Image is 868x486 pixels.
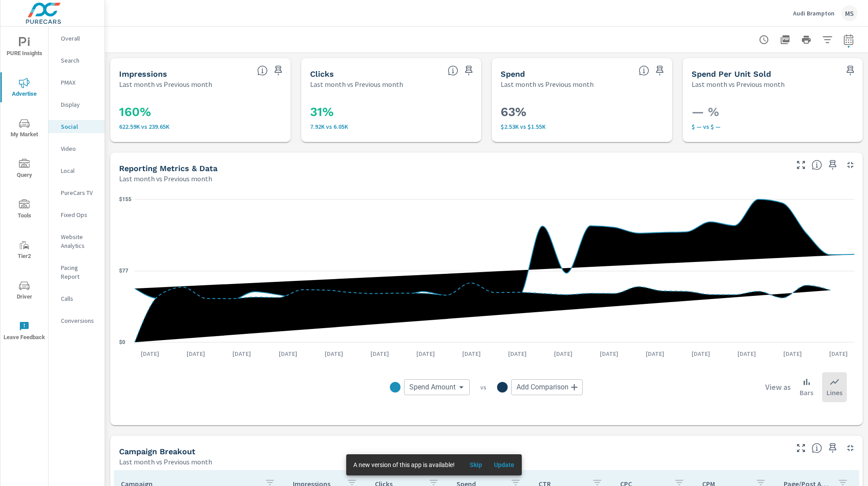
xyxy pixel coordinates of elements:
[594,349,625,358] p: [DATE]
[462,64,476,78] span: Save this to your personalized report
[462,458,490,472] button: Skip
[840,31,857,49] button: Select Date Range
[826,441,840,455] span: Save this to your personalized report
[800,387,813,398] p: Bars
[823,349,854,358] p: [DATE]
[502,349,533,358] p: [DATE]
[61,210,97,219] p: Fixed Ops
[3,280,45,302] span: Driver
[692,79,785,90] p: Last month vs Previous month
[310,105,473,120] h3: 31%
[490,458,518,472] button: Update
[511,379,583,395] div: Add Comparison
[310,123,473,130] p: 7,920 vs 6,052
[501,79,594,90] p: Last month vs Previous month
[777,349,808,358] p: [DATE]
[119,69,167,79] h5: Impressions
[692,123,854,130] p: $ — vs $ —
[843,64,857,78] span: Save this to your personalized report
[364,349,395,358] p: [DATE]
[794,441,808,455] button: Make Fullscreen
[3,159,45,180] span: Query
[257,65,268,76] span: The number of times an ad was shown on your behalf.
[135,349,165,358] p: [DATE]
[226,349,257,358] p: [DATE]
[842,5,857,21] div: MS
[819,31,836,49] button: Apply Filters
[271,64,285,78] span: Save this to your personalized report
[456,349,487,358] p: [DATE]
[310,79,403,90] p: Last month vs Previous month
[61,166,97,175] p: Local
[685,349,716,358] p: [DATE]
[640,349,670,358] p: [DATE]
[119,173,212,184] p: Last month vs Previous month
[812,160,822,170] span: Understand Social data over time and see how metrics compare to each other.
[318,349,349,358] p: [DATE]
[310,69,334,79] h5: Clicks
[353,461,455,468] span: A new version of this app is available!
[404,379,470,395] div: Spend Amount
[409,383,456,392] span: Spend Amount
[765,383,791,392] h6: View as
[448,65,458,76] span: The number of times an ad was clicked by a consumer.
[119,123,282,130] p: 622,593 vs 239,650
[797,31,815,49] button: Print Report
[470,383,497,391] p: vs
[843,158,857,172] button: Minimize Widget
[843,441,857,455] button: Minimize Widget
[653,64,667,78] span: Save this to your personalized report
[49,230,105,252] div: Website Analytics
[49,32,105,45] div: Overall
[119,79,212,90] p: Last month vs Previous month
[61,144,97,153] p: Video
[49,261,105,283] div: Pacing Report
[61,122,97,131] p: Social
[49,292,105,305] div: Calls
[180,349,211,358] p: [DATE]
[119,164,217,173] h5: Reporting Metrics & Data
[49,76,105,89] div: PMAX
[3,78,45,99] span: Advertise
[793,9,834,17] p: Audi Brampton
[61,232,97,250] p: Website Analytics
[49,314,105,327] div: Conversions
[49,54,105,67] div: Search
[61,78,97,87] p: PMAX
[3,118,45,140] span: My Market
[826,158,840,172] span: Save this to your personalized report
[731,349,762,358] p: [DATE]
[501,123,663,130] p: $2,527 vs $1,555
[273,349,303,358] p: [DATE]
[494,461,515,469] span: Update
[501,69,525,79] h5: Spend
[3,199,45,221] span: Tools
[61,34,97,43] p: Overall
[119,447,195,456] h5: Campaign Breakout
[3,321,45,343] span: Leave Feedback
[548,349,579,358] p: [DATE]
[119,339,125,345] text: $0
[119,105,282,120] h3: 160%
[49,164,105,177] div: Local
[0,26,48,351] div: nav menu
[61,188,97,197] p: PureCars TV
[827,387,842,398] p: Lines
[501,105,663,120] h3: 63%
[49,208,105,221] div: Fixed Ops
[692,69,771,79] h5: Spend Per Unit Sold
[692,105,854,120] h3: — %
[410,349,441,358] p: [DATE]
[61,316,97,325] p: Conversions
[3,240,45,262] span: Tier2
[49,98,105,111] div: Display
[465,461,486,469] span: Skip
[119,196,131,202] text: $155
[49,142,105,155] div: Video
[794,158,808,172] button: Make Fullscreen
[119,456,212,467] p: Last month vs Previous month
[61,100,97,109] p: Display
[3,37,45,59] span: PURE Insights
[812,443,822,453] span: This is a summary of Social performance results by campaign. Each column can be sorted.
[61,263,97,281] p: Pacing Report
